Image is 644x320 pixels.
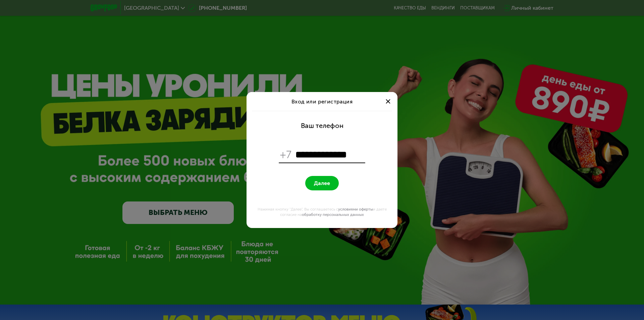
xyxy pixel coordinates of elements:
[338,207,373,212] a: условиями оферты
[305,176,339,190] button: Далее
[302,212,364,217] a: обработку персональных данных
[280,148,292,161] span: +7
[314,180,330,186] span: Далее
[301,122,343,130] div: Ваш телефон
[251,207,393,217] div: Нажимая кнопку "Далее", Вы соглашаетесь с и даете согласие на
[291,98,353,105] span: Вход или регистрация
